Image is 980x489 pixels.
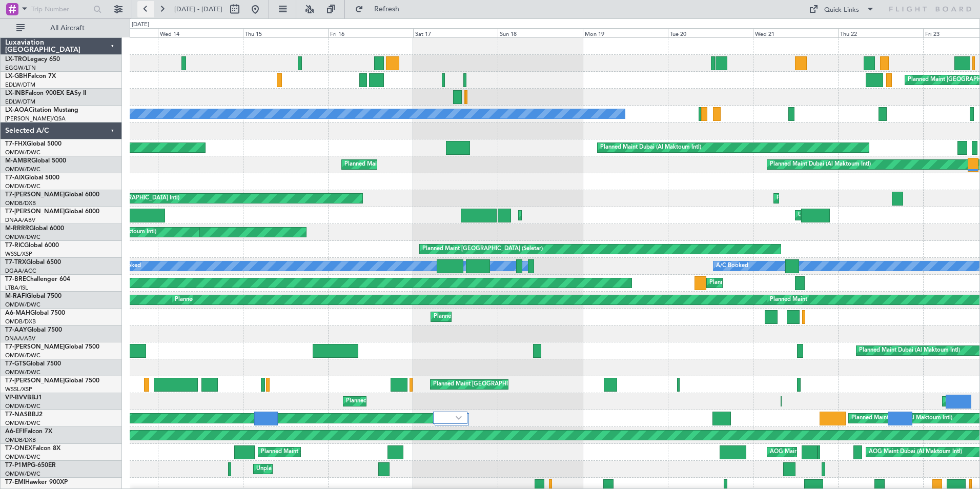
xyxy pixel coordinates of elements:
div: Tue 20 [668,28,753,37]
a: OMDW/DWC [5,352,40,359]
div: Planned Maint [GEOGRAPHIC_DATA] (Seletar) [422,241,543,257]
div: Quick Links [824,5,859,15]
span: T7-BRE [5,276,26,282]
a: OMDW/DWC [5,470,40,478]
a: T7-ONEXFalcon 8X [5,445,60,452]
span: T7-EMI [5,479,25,485]
div: Wed 14 [158,28,243,37]
a: DGAA/ACC [5,267,36,275]
div: AOG Maint Paris ([GEOGRAPHIC_DATA]) [770,444,877,460]
a: OMDW/DWC [5,402,40,410]
span: A6-MAH [5,310,30,316]
a: WSSL/XSP [5,385,32,393]
div: Mon 19 [583,28,668,37]
div: Planned Maint Dubai (Al Maktoum Intl) [770,157,871,172]
a: M-AMBRGlobal 5000 [5,158,66,164]
div: Wed 21 [753,28,838,37]
span: LX-TRO [5,56,27,63]
a: OMDW/DWC [5,233,40,241]
img: arrow-gray.svg [456,416,462,420]
div: [DATE] [132,21,149,29]
a: OMDB/DXB [5,436,36,444]
a: OMDW/DWC [5,369,40,376]
a: OMDW/DWC [5,301,40,309]
span: All Aircraft [27,25,108,32]
a: OMDW/DWC [5,453,40,461]
button: All Aircraft [11,20,111,36]
a: LX-TROLegacy 650 [5,56,60,63]
div: Planned Maint Dubai (Al Maktoum Intl) [859,343,960,358]
span: T7-RIC [5,242,24,249]
div: Planned Maint Dubai (Al Maktoum Intl) [175,292,276,308]
div: Planned Maint Scottsdale [261,444,327,460]
a: OMDW/DWC [5,166,40,173]
span: T7-[PERSON_NAME] [5,378,65,384]
input: Trip Number [31,2,90,17]
a: T7-FHXGlobal 5000 [5,141,62,147]
span: M-AMBR [5,158,31,164]
a: T7-[PERSON_NAME]Global 7500 [5,378,99,384]
a: T7-P1MPG-650ER [5,462,56,468]
a: OMDW/DWC [5,149,40,156]
a: LTBA/ISL [5,284,28,292]
a: VP-BVVBBJ1 [5,395,42,401]
a: T7-[PERSON_NAME]Global 6000 [5,209,99,215]
span: T7-[PERSON_NAME] [5,344,65,350]
div: A/C Booked [716,258,748,274]
span: T7-[PERSON_NAME] [5,209,65,215]
span: Refresh [365,6,409,13]
a: OMDW/DWC [5,182,40,190]
a: OMDB/DXB [5,318,36,325]
a: M-RAFIGlobal 7500 [5,293,62,299]
a: T7-BREChallenger 604 [5,276,70,282]
a: EDLW/DTM [5,81,35,89]
a: LX-GBHFalcon 7X [5,73,56,79]
a: T7-NASBBJ2 [5,412,43,418]
span: M-RRRR [5,226,29,232]
div: Planned Maint Dubai (Al Maktoum Intl) [344,157,445,172]
span: LX-INB [5,90,25,96]
span: T7-[PERSON_NAME] [5,192,65,198]
span: LX-AOA [5,107,29,113]
div: Planned Maint [GEOGRAPHIC_DATA] ([GEOGRAPHIC_DATA] Intl) [777,191,948,206]
a: LX-AOACitation Mustang [5,107,78,113]
div: Fri 16 [328,28,413,37]
span: A6-EFI [5,429,24,435]
a: T7-TRXGlobal 6500 [5,259,61,266]
div: Planned Maint Dubai (Al Maktoum Intl) [851,411,952,426]
span: [DATE] - [DATE] [174,5,222,14]
span: T7-AAY [5,327,27,333]
a: DNAA/ABV [5,335,35,342]
a: T7-[PERSON_NAME]Global 7500 [5,344,99,350]
div: Planned Maint [GEOGRAPHIC_DATA] (Seletar) [433,377,554,392]
div: Sat 17 [413,28,498,37]
a: EDLW/DTM [5,98,35,106]
a: T7-[PERSON_NAME]Global 6000 [5,192,99,198]
div: Planned Maint Dubai (Al Maktoum Intl) [770,292,871,308]
span: T7-TRX [5,259,26,266]
div: Planned Maint Dubai (Al Maktoum Intl) [346,394,447,409]
div: Unplanned Maint Nice ([GEOGRAPHIC_DATA]) [256,461,378,477]
div: Thu 22 [838,28,923,37]
a: M-RRRRGlobal 6000 [5,226,64,232]
button: Quick Links [804,1,880,17]
a: A6-EFIFalcon 7X [5,429,52,435]
a: T7-AIXGlobal 5000 [5,175,59,181]
div: Planned Maint Dubai (Al Maktoum Intl) [600,140,701,155]
div: Thu 15 [243,28,328,37]
span: T7-ONEX [5,445,32,452]
span: VP-BVV [5,395,27,401]
a: A6-MAHGlobal 7500 [5,310,65,316]
button: Refresh [350,1,412,17]
a: WSSL/XSP [5,250,32,258]
div: Planned Maint Nice ([GEOGRAPHIC_DATA]) [709,275,824,291]
span: T7-P1MP [5,462,31,468]
span: T7-FHX [5,141,27,147]
a: [PERSON_NAME]/QSA [5,115,66,123]
div: AOG Maint Dubai (Al Maktoum Intl) [869,444,962,460]
div: Unplanned Maint [GEOGRAPHIC_DATA] (Al Maktoum Intl) [798,208,950,223]
span: LX-GBH [5,73,28,79]
a: T7-AAYGlobal 7500 [5,327,62,333]
a: OMDB/DXB [5,199,36,207]
span: T7-GTS [5,361,26,367]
